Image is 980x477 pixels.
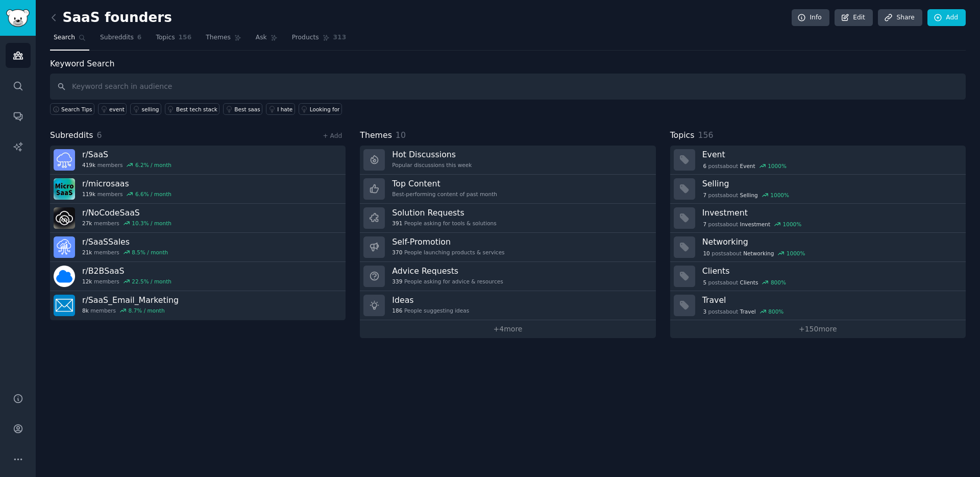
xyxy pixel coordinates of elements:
[132,220,171,227] div: 10.3 % / month
[141,106,159,113] div: selling
[98,103,127,115] a: event
[703,221,706,228] span: 7
[702,207,959,218] h3: Investment
[223,103,262,115] a: Best saas
[333,33,347,42] span: 313
[392,220,496,227] div: People asking for tools & solutions
[252,30,281,51] a: Ask
[82,266,171,276] h3: r/ B2BSaaS
[702,295,959,305] h3: Travel
[768,162,787,170] div: 1000 %
[740,221,770,228] span: Investment
[360,320,655,338] a: +4more
[202,30,245,51] a: Themes
[703,250,709,257] span: 10
[670,291,966,320] a: Travel3postsaboutTravel800%
[266,103,295,115] a: I hate
[234,106,260,113] div: Best saas
[82,236,168,247] h3: r/ SaaSSales
[206,33,231,42] span: Themes
[82,207,171,218] h3: r/ NoCodeSaaS
[392,207,496,218] h3: Solution Requests
[360,291,655,320] a: Ideas186People suggesting ideas
[54,178,75,200] img: microsaas
[82,220,171,227] div: members
[740,308,756,315] span: Travel
[82,149,171,160] h3: r/ SaaS
[129,307,165,314] div: 8.7 % / month
[396,130,406,140] span: 10
[61,106,92,113] span: Search Tips
[299,103,342,115] a: Looking for
[670,204,966,233] a: Investment7postsaboutInvestment1000%
[82,249,92,256] span: 21k
[82,161,171,169] div: members
[792,9,829,27] a: Info
[927,9,966,27] a: Add
[288,30,350,51] a: Products313
[82,307,179,314] div: members
[670,262,966,291] a: Clients5postsaboutClients800%
[392,278,402,285] span: 339
[392,307,402,314] span: 186
[392,266,503,276] h3: Advice Requests
[702,307,785,316] div: post s about
[109,106,125,113] div: event
[392,178,497,189] h3: Top Content
[740,192,758,199] span: Selling
[787,250,805,257] div: 1000 %
[54,236,75,258] img: SaaSSales
[360,233,655,262] a: Self-Promotion370People launching products & services
[392,161,472,169] div: Popular discussions this week
[392,190,497,198] div: Best-performing content of past month
[771,279,786,286] div: 800 %
[82,249,168,256] div: members
[310,106,340,113] div: Looking for
[50,175,346,204] a: r/microsaas119kmembers6.6% / month
[82,295,179,305] h3: r/ SaaS_Email_Marketing
[740,279,758,286] span: Clients
[670,233,966,262] a: Networking10postsaboutNetworking1000%
[50,103,94,115] button: Search Tips
[50,30,89,51] a: Search
[82,190,171,198] div: members
[82,220,92,227] span: 27k
[176,106,217,113] div: Best tech stack
[702,220,802,229] div: post s about
[165,103,219,115] a: Best tech stack
[277,106,292,113] div: I hate
[50,291,346,320] a: r/SaaS_Email_Marketing8kmembers8.7% / month
[82,307,89,314] span: 8k
[835,9,873,27] a: Edit
[392,149,472,160] h3: Hot Discussions
[360,262,655,291] a: Advice Requests339People asking for advice & resources
[702,236,959,247] h3: Networking
[783,221,802,228] div: 1000 %
[50,10,172,26] h2: SaaS founders
[135,190,171,198] div: 6.6 % / month
[770,192,789,199] div: 1000 %
[82,178,171,189] h3: r/ microsaas
[698,130,713,140] span: 156
[54,149,75,171] img: SaaS
[100,33,134,42] span: Subreddits
[132,278,171,285] div: 22.5 % / month
[670,129,695,142] span: Topics
[97,130,102,140] span: 6
[130,103,161,115] a: selling
[392,278,503,285] div: People asking for advice & resources
[702,149,959,160] h3: Event
[82,278,171,285] div: members
[670,175,966,204] a: Selling7postsaboutSelling1000%
[702,278,787,287] div: post s about
[670,146,966,175] a: Event6postsaboutEvent1000%
[702,249,806,258] div: post s about
[392,307,469,314] div: People suggesting ideas
[50,233,346,262] a: r/SaaSSales21kmembers8.5% / month
[323,132,342,139] a: + Add
[137,33,142,42] span: 6
[82,278,92,285] span: 12k
[50,262,346,291] a: r/B2BSaaS12kmembers22.5% / month
[6,9,30,27] img: GummySearch logo
[670,320,966,338] a: +150more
